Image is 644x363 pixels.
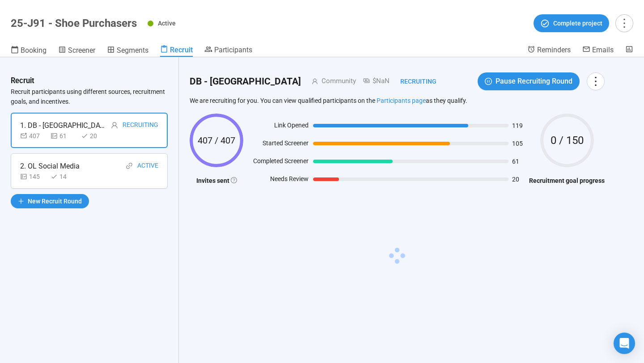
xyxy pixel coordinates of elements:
[318,76,356,87] div: Community
[582,45,614,56] a: Emails
[117,46,148,55] span: Segments
[512,176,525,182] span: 20
[618,17,630,29] span: more
[11,45,47,57] a: Booking
[540,135,594,146] span: 0 / 150
[107,45,148,57] a: Segments
[390,76,436,86] div: Recruiting
[485,78,492,85] span: pause-circle
[170,46,193,54] span: Recruit
[512,122,525,129] span: 119
[68,46,95,55] span: Screener
[190,74,301,89] h2: DB - [GEOGRAPHIC_DATA]
[123,120,158,131] div: Recruiting
[11,17,137,30] h1: 25-J91 - Shoe Purchasers
[58,45,95,57] a: Screener
[190,176,243,186] h4: Invites sent
[534,14,609,32] button: Complete project
[614,333,635,354] div: Open Intercom Messenger
[21,46,47,55] span: Booking
[158,20,176,27] span: Active
[527,45,571,56] a: Reminders
[592,46,614,54] span: Emails
[111,122,118,129] span: user
[537,46,571,54] span: Reminders
[28,196,82,206] span: New Recruit Round
[589,75,602,87] span: more
[190,136,243,145] span: 407 / 407
[20,131,47,141] div: 407
[190,97,605,105] p: We are recruiting for you. You can view qualified participants on the as they qualify.
[18,198,24,204] span: plus
[248,138,309,152] div: Started Screener
[51,172,77,181] div: 14
[478,72,580,90] button: pause-circlePause Recruiting Round
[529,176,605,186] h4: Recruitment goal progress
[126,162,133,169] span: link
[11,75,34,87] h3: Recruit
[248,174,309,187] div: Needs Review
[204,45,252,56] a: Participants
[356,76,390,87] div: $NaN
[11,87,168,106] p: Recruit participants using different sources, recruitment goals, and incentives.
[248,156,309,169] div: Completed Screener
[587,72,605,90] button: more
[214,46,252,54] span: Participants
[20,120,105,131] div: 1. DB - [GEOGRAPHIC_DATA]
[512,140,525,147] span: 105
[512,158,525,165] span: 61
[496,76,572,87] span: Pause Recruiting Round
[160,45,193,57] a: Recruit
[231,177,237,183] span: question-circle
[553,18,602,28] span: Complete project
[377,97,426,104] a: Participants page
[20,172,47,181] div: 145
[20,160,80,172] div: 2. OL Social Media
[137,160,158,172] div: Active
[11,194,89,208] button: plusNew Recruit Round
[248,120,309,134] div: Link Opened
[301,78,318,84] span: user
[615,14,633,32] button: more
[51,131,77,141] div: 61
[81,131,108,141] div: 20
